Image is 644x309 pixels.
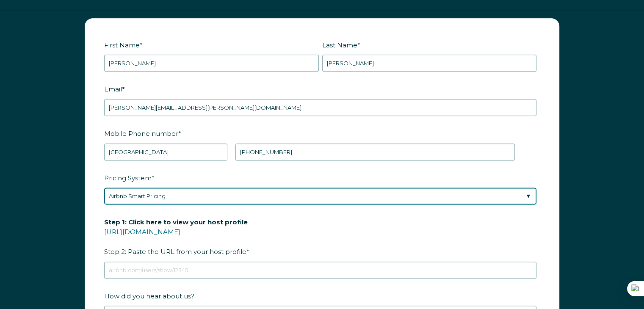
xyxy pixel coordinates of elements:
[104,262,536,279] input: airbnb.com/users/show/12345
[104,39,140,52] span: First Name
[104,127,178,140] span: Mobile Phone number
[104,215,248,258] span: Step 2: Paste the URL from your host profile
[104,228,180,236] a: [URL][DOMAIN_NAME]
[104,290,194,303] span: How did you hear about us?
[104,83,122,96] span: Email
[322,39,357,52] span: Last Name
[104,171,152,185] span: Pricing System
[104,215,248,229] span: Step 1: Click here to view your host profile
